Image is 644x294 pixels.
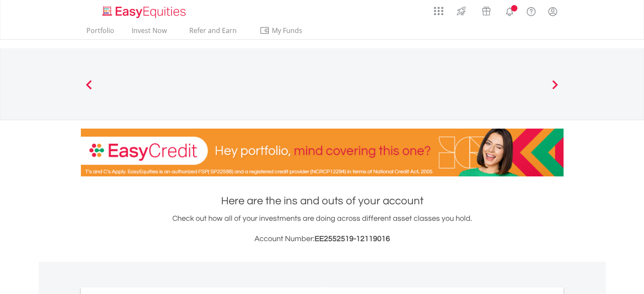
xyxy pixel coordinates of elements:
a: Invest Now [128,26,170,39]
img: EasyCredit Promotion Banner [81,129,564,176]
h1: Here are the ins and outs of your account [81,193,564,209]
span: My Funds [260,25,315,36]
a: My Profile [542,2,564,21]
a: Notifications [499,2,520,19]
img: EasyEquities_Logo.png [101,5,189,19]
h3: Account Number: [81,233,564,245]
img: grid-menu-icon.svg [434,6,443,16]
img: thrive-v2.svg [454,4,468,18]
span: Refer and Earn [189,26,237,35]
a: Vouchers [474,2,499,18]
img: vouchers-v2.svg [479,4,493,18]
div: Check out how all of your investments are doing across different asset classes you hold. [81,213,564,245]
a: Home page [99,2,189,19]
a: AppsGrid [428,2,449,16]
a: FAQ's and Support [520,2,542,19]
a: Refer and Earn [181,26,246,39]
span: EE2552519-12119016 [315,235,390,243]
a: Portfolio [83,26,118,39]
